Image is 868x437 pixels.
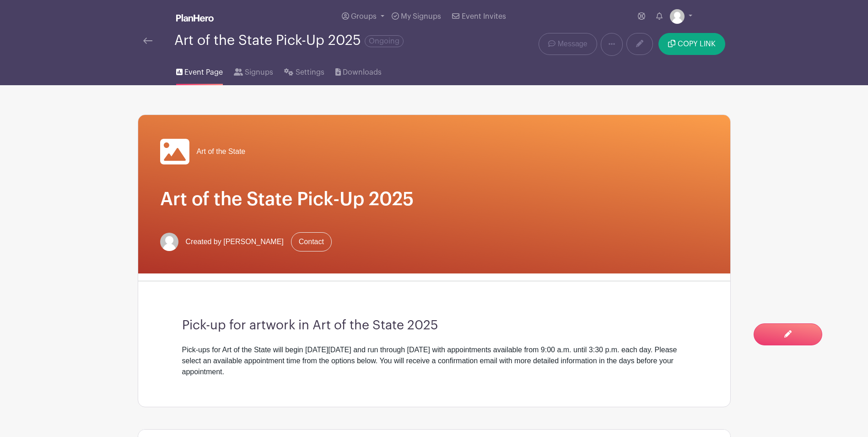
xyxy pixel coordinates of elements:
[186,236,284,247] span: Created by [PERSON_NAME]
[245,67,273,78] span: Signups
[284,56,324,85] a: Settings
[160,188,708,210] h1: Art of the State Pick-Up 2025
[143,38,152,44] img: back-arrow-29a5d9b10d5bd6ae65dc969a981735edf675c4d7a1fe02e03b50dbd4ba3cdb55.svg
[335,56,382,85] a: Downloads
[291,232,332,251] a: Contact
[343,67,382,78] span: Downloads
[176,14,214,22] img: logo_white-6c42ec7e38ccf1d336a20a19083b03d10ae64f83f12c07503d8b9e83406b4c7d.svg
[197,146,246,157] span: Art of the State
[365,35,404,47] span: Ongoing
[234,56,273,85] a: Signups
[182,318,686,333] h3: Pick-up for artwork in Art of the State 2025
[462,13,506,20] span: Event Invites
[658,33,725,55] button: COPY LINK
[160,233,178,251] img: default-ce2991bfa6775e67f084385cd625a349d9dcbb7a52a09fb2fda1e96e2d18dcdb.png
[296,67,324,78] span: Settings
[539,33,597,55] a: Message
[174,33,404,48] div: Art of the State Pick-Up 2025
[176,56,223,85] a: Event Page
[184,67,223,78] span: Event Page
[678,40,716,48] span: COPY LINK
[558,38,588,49] span: Message
[401,13,441,20] span: My Signups
[351,13,377,20] span: Groups
[670,9,685,24] img: default-ce2991bfa6775e67f084385cd625a349d9dcbb7a52a09fb2fda1e96e2d18dcdb.png
[182,344,686,377] div: Pick-ups for Art of the State will begin [DATE][DATE] and run through [DATE] with appointments av...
